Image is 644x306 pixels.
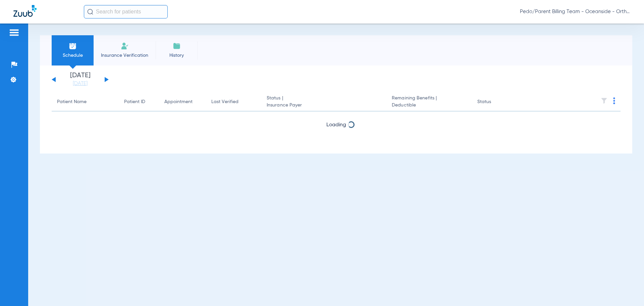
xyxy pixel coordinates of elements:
[211,98,256,105] div: Last Verified
[69,42,77,50] img: Schedule
[57,52,89,59] span: Schedule
[13,5,37,17] img: Zuub Logo
[520,8,631,15] span: Pedo/Parent Billing Team - Oceanside - Ortho | The Super Dentists
[261,93,386,112] th: Status |
[124,98,154,105] div: Patient ID
[164,98,201,105] div: Appointment
[84,5,168,18] input: Search for patients
[392,102,466,109] span: Deductible
[386,93,472,112] th: Remaining Benefits |
[60,80,100,87] a: [DATE]
[87,9,93,15] img: Search Icon
[267,102,381,109] span: Insurance Payer
[60,72,100,87] li: [DATE]
[164,98,193,105] div: Appointment
[601,97,607,104] img: filter.svg
[326,122,346,128] span: Loading
[124,98,145,105] div: Patient ID
[99,52,151,59] span: Insurance Verification
[211,98,238,105] div: Last Verified
[472,93,517,112] th: Status
[57,98,113,105] div: Patient Name
[9,29,19,37] img: hamburger-icon
[161,52,193,59] span: History
[121,42,129,50] img: Manual Insurance Verification
[173,42,181,50] img: History
[613,97,615,104] img: group-dot-blue.svg
[57,98,87,105] div: Patient Name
